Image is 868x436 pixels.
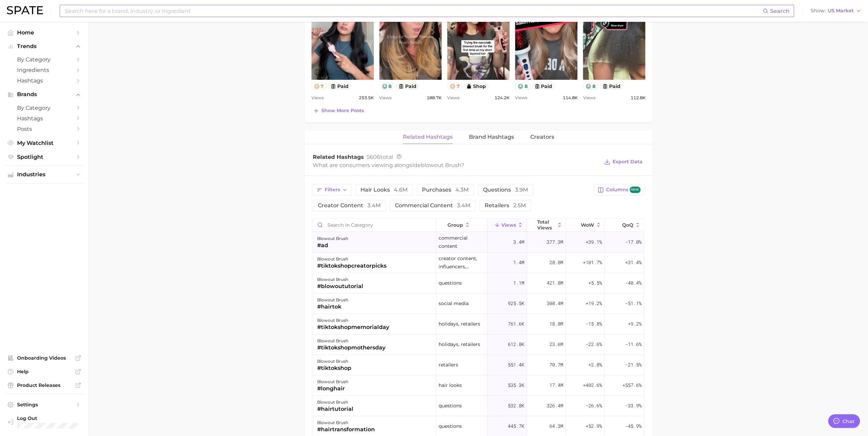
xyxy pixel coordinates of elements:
[5,54,83,65] a: by Category
[313,396,644,416] button: blowout brush#hairtutorialquestions532.8k326.4m-26.6%-33.9%
[317,255,386,263] div: blowout brush
[439,340,480,348] span: holidays, retailers
[5,169,83,180] button: Industries
[488,219,527,232] button: Views
[583,82,598,90] button: 8
[513,238,524,246] span: 3.4m
[625,422,641,430] span: -45.9%
[317,364,351,372] div: #tiktokshop
[613,159,643,165] span: Export Data
[5,103,83,113] a: by Category
[317,303,348,311] div: #hairtok
[403,134,453,140] span: Related Hashtags
[317,262,386,270] div: #tiktokshopcreatorpicks
[317,419,375,427] div: blowout brush
[5,366,83,377] a: Help
[17,369,72,375] span: Help
[311,82,327,90] button: 7
[606,186,640,193] span: Columns
[311,94,324,102] span: Views
[527,219,566,232] button: Total Views
[394,186,408,193] span: 4.6m
[313,232,644,253] button: blowout brush#adcommercial content3.4m377.3m+39.1%-17.0%
[447,94,459,102] span: Views
[313,154,364,160] span: Related Hashtags
[17,355,72,361] span: Onboarding Videos
[17,154,72,160] span: Spotlight
[586,340,602,348] span: -22.6%
[17,402,72,408] span: Settings
[439,402,462,410] span: questions
[5,27,83,38] a: Home
[594,184,644,196] button: Columnsnew
[602,157,644,167] button: Export Data
[439,320,480,328] span: holidays, retailers
[359,94,374,102] span: 253.5k
[630,186,641,193] span: new
[625,361,641,369] span: -21.5%
[513,202,526,209] span: 2.5m
[311,106,366,116] button: Show more posts
[5,353,83,363] a: Onboarding Videos
[17,140,72,146] span: My Watchlist
[549,258,563,267] span: 28.8m
[367,154,380,160] span: 5606
[17,77,72,84] span: Hashtags
[313,294,644,314] button: blowout brush#hairtoksocial media925.5k308.4m+19.2%-51.1%
[588,279,602,287] span: +5.5%
[439,279,462,287] span: questions
[508,422,524,430] span: 445.7k
[313,375,644,396] button: blowout brush#longhairhair looks535.3k17.4m+402.6%+557.6%
[317,398,353,406] div: blowout brush
[7,6,43,14] img: SPATE
[530,134,554,140] span: Creators
[17,415,78,421] span: Log Out
[17,56,72,63] span: by Category
[625,279,641,287] span: -40.4%
[770,8,790,14] span: Search
[501,222,516,228] span: Views
[515,186,528,193] span: 3.9m
[515,94,527,102] span: Views
[547,279,563,287] span: 421.8m
[464,82,489,90] button: shop
[625,340,641,348] span: -11.6%
[5,65,83,75] a: Ingredients
[317,323,389,331] div: #tiktokshopmemorialday
[5,138,83,148] a: My Watchlist
[17,29,72,36] span: Home
[379,82,395,90] button: 8
[485,203,526,208] span: retailers
[600,82,623,90] button: paid
[317,405,353,413] div: #hairtutorial
[5,41,83,51] button: Trends
[317,282,363,290] div: #blowoututorial
[317,235,348,243] div: blowout brush
[317,275,363,284] div: blowout brush
[5,380,83,390] a: Product Releases
[508,402,524,410] span: 532.8k
[495,94,510,102] span: 124.2k
[5,89,83,100] button: Brands
[455,186,469,193] span: 4.3m
[5,75,83,86] a: Hashtags
[628,320,641,328] span: +9.2%
[439,381,462,389] span: hair looks
[5,400,83,410] a: Settings
[321,108,364,114] span: Show more posts
[421,162,461,168] span: blowout brush
[379,94,392,102] span: Views
[317,337,385,345] div: blowout brush
[439,422,462,430] span: questions
[439,254,485,271] span: creator content, influencers, retailers
[313,314,644,334] button: blowout brush#tiktokshopmemorialdayholidays, retailers761.6k18.8m-15.8%+9.2%
[605,219,644,232] button: QoQ
[396,82,419,90] button: paid
[586,299,602,307] span: +19.2%
[17,126,72,132] span: Posts
[549,381,563,389] span: 17.4m
[17,171,72,178] span: Industries
[581,222,594,228] span: WoW
[549,361,563,369] span: 70.7m
[313,161,599,170] div: What are consumers viewing alongside ?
